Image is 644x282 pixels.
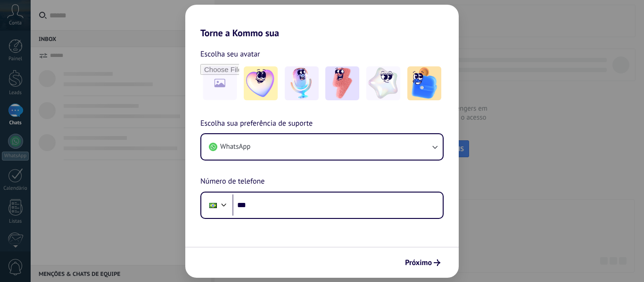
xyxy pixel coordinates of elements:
[220,142,250,152] span: WhatsApp
[200,48,260,60] span: Escolha seu avatar
[285,66,319,100] img: -2.jpeg
[201,134,443,160] button: WhatsApp
[401,255,445,271] button: Próximo
[366,66,400,100] img: -4.jpeg
[407,66,441,100] img: -5.jpeg
[244,66,278,100] img: -1.jpeg
[405,259,432,266] span: Próximo
[325,66,359,100] img: -3.jpeg
[204,195,222,215] div: Brazil: + 55
[185,5,459,39] h2: Torne a Kommo sua
[200,176,264,188] span: Número de telefone
[200,118,313,130] span: Escolha sua preferência de suporte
